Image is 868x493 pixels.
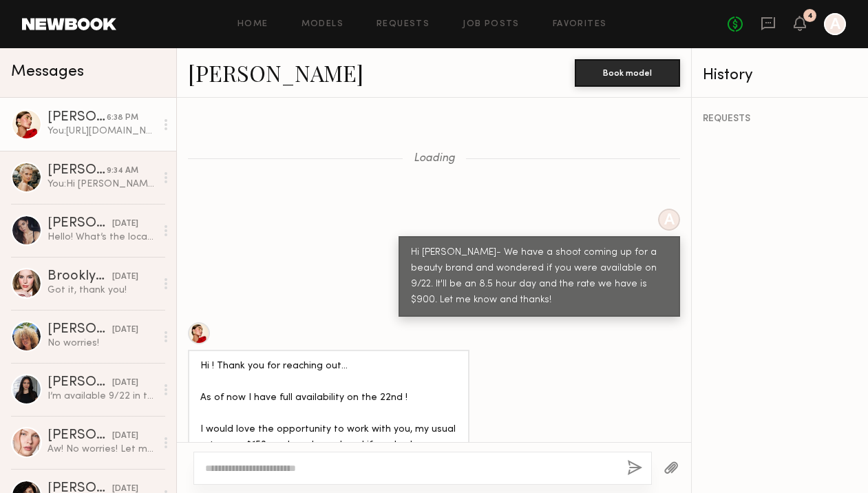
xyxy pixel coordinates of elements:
[47,390,156,403] div: I’m available 9/22 in the morning before 2pm and 9/24 anytime
[47,443,156,456] div: Aw! No worries! Let me know if you have more stuff for me🥰🙏🏼
[575,59,680,87] button: Book model
[703,114,857,124] div: REQUESTS
[47,376,112,390] div: [PERSON_NAME]
[807,12,813,20] div: 4
[47,178,156,191] div: You: Hi [PERSON_NAME]- We ended booking another booking another model- but we will def keep you i...
[377,20,430,29] a: Requests
[411,245,668,308] div: Hi [PERSON_NAME]- We have a shoot coming up for a beauty brand and wondered if you were available...
[112,218,138,231] div: [DATE]
[47,231,156,244] div: Hello! What’s the location of the shoot?
[824,13,846,35] a: A
[237,20,268,29] a: Home
[47,337,156,350] div: No worries!
[575,66,680,78] a: Book model
[188,58,363,87] a: [PERSON_NAME]
[47,125,156,138] div: You: [URL][DOMAIN_NAME][SECURITY_DATA]
[47,164,107,178] div: [PERSON_NAME]
[107,165,138,178] div: 9:34 AM
[47,111,107,125] div: [PERSON_NAME]
[47,217,112,231] div: [PERSON_NAME]
[112,271,138,284] div: [DATE]
[414,153,455,165] span: Loading
[112,377,138,390] div: [DATE]
[463,20,520,29] a: Job Posts
[301,20,343,29] a: Models
[47,270,112,284] div: Brooklyn B.
[47,284,156,297] div: Got it, thank you!
[47,429,112,443] div: [PERSON_NAME]
[553,20,607,29] a: Favorites
[107,112,138,125] div: 6:38 PM
[703,67,857,83] div: History
[112,324,138,337] div: [DATE]
[47,323,112,337] div: [PERSON_NAME]
[11,64,84,80] span: Messages
[112,430,138,443] div: [DATE]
